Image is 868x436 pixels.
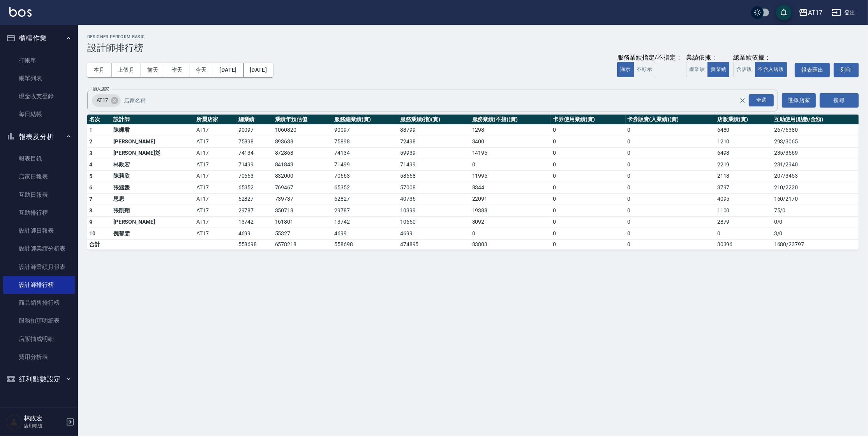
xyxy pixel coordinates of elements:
[772,147,859,159] td: 235 / 3569
[195,147,236,159] td: AT17
[470,170,551,182] td: 11995
[332,205,398,217] td: 29787
[89,196,92,202] span: 7
[111,115,195,125] th: 設計師
[749,94,774,106] div: 全選
[195,228,236,240] td: AT17
[776,5,792,20] button: save
[470,182,551,194] td: 8344
[195,193,236,205] td: AT17
[470,124,551,136] td: 1298
[3,150,75,168] a: 報表目錄
[715,193,772,205] td: 4095
[111,205,195,217] td: 張凱翔
[617,54,682,62] div: 服務業績指定/不指定：
[3,51,75,69] a: 打帳單
[398,205,470,217] td: 10399
[772,205,859,217] td: 75 / 0
[3,69,75,87] a: 帳單列表
[829,5,859,20] button: 登出
[89,184,92,191] span: 6
[3,258,75,276] a: 設計師業績月報表
[795,63,830,77] button: 報表匯出
[796,5,826,21] button: AT17
[3,87,75,105] a: 現金收支登錄
[551,239,625,249] td: 0
[3,28,75,48] button: 櫃檯作業
[626,159,715,171] td: 0
[398,170,470,182] td: 58668
[626,124,715,136] td: 0
[470,228,551,240] td: 0
[273,228,333,240] td: 55327
[332,193,398,205] td: 62827
[87,42,859,53] h3: 設計師排行榜
[626,136,715,148] td: 0
[551,228,625,240] td: 0
[3,312,75,330] a: 服務扣項明細表
[782,93,816,108] button: 選擇店家
[236,124,273,136] td: 90097
[747,93,775,108] button: Open
[236,216,273,228] td: 13742
[3,222,75,240] a: 設計師日報表
[626,182,715,194] td: 0
[332,147,398,159] td: 74134
[243,63,273,77] button: [DATE]
[273,124,333,136] td: 1060820
[398,159,470,171] td: 71499
[236,136,273,148] td: 75898
[715,115,772,125] th: 店販業績(實)
[93,86,109,92] label: 加入店家
[772,159,859,171] td: 231 / 2940
[111,147,195,159] td: [PERSON_NAME]彣
[772,239,859,249] td: 1680 / 23797
[89,138,92,145] span: 2
[236,239,273,249] td: 558698
[398,115,470,125] th: 服務業績(指)(實)
[87,34,859,39] h2: Designer Perform Basic
[332,124,398,136] td: 90097
[3,294,75,312] a: 商品銷售排行榜
[89,173,92,179] span: 5
[398,147,470,159] td: 59939
[470,239,551,249] td: 83803
[715,182,772,194] td: 3797
[273,239,333,249] td: 6578218
[733,62,755,77] button: 含店販
[3,369,75,389] button: 紅利點數設定
[236,147,273,159] td: 74134
[470,216,551,228] td: 3092
[470,136,551,148] td: 3400
[551,170,625,182] td: 0
[551,205,625,217] td: 0
[195,136,236,148] td: AT17
[551,193,625,205] td: 0
[772,136,859,148] td: 293 / 3065
[551,182,625,194] td: 0
[273,216,333,228] td: 161801
[772,216,859,228] td: 0 / 0
[686,54,729,62] div: 業績依據：
[165,63,189,77] button: 昨天
[273,193,333,205] td: 739737
[398,228,470,240] td: 4699
[715,147,772,159] td: 6498
[470,147,551,159] td: 14195
[626,170,715,182] td: 0
[332,136,398,148] td: 75898
[111,63,141,77] button: 上個月
[236,205,273,217] td: 29787
[332,115,398,125] th: 服務總業績(實)
[715,228,772,240] td: 0
[89,219,92,225] span: 9
[273,147,333,159] td: 872868
[87,115,111,125] th: 名次
[617,62,634,77] button: 顯示
[3,186,75,204] a: 互助日報表
[89,207,92,214] span: 8
[470,205,551,217] td: 19388
[332,182,398,194] td: 65352
[633,62,655,77] button: 不顯示
[111,216,195,228] td: [PERSON_NAME]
